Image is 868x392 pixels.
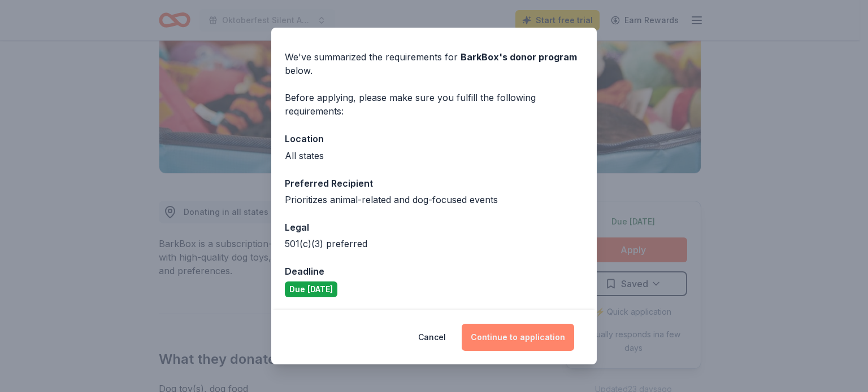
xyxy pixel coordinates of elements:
[285,50,583,77] div: We've summarized the requirements for below.
[461,51,577,63] span: BarkBox 's donor program
[462,324,574,351] button: Continue to application
[285,176,583,191] div: Preferred Recipient
[418,324,446,351] button: Cancel
[285,264,583,279] div: Deadline
[285,131,583,146] div: Location
[285,91,583,118] div: Before applying, please make sure you fulfill the following requirements:
[285,237,583,250] div: 501(c)(3) preferred
[285,281,337,297] div: Due [DATE]
[285,193,583,206] div: Prioritizes animal-related and dog-focused events
[285,149,583,162] div: All states
[285,220,583,235] div: Legal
